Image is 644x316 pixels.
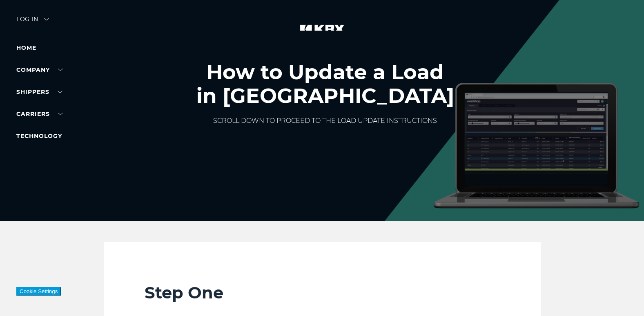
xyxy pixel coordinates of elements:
a: Home [16,44,36,51]
h2: Step One [145,283,500,303]
h1: How to Update a Load in [GEOGRAPHIC_DATA] [196,60,454,108]
a: SHIPPERS [16,88,62,96]
button: Cookie Settings [16,287,61,296]
img: kbx logo [292,16,353,52]
p: SCROLL DOWN TO PROCEED TO THE LOAD UPDATE INSTRUCTIONS [196,116,454,126]
a: Company [16,66,63,73]
a: Technology [16,132,62,140]
a: Carriers [16,110,63,118]
div: Log in [16,16,49,28]
img: arrow [44,18,49,20]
